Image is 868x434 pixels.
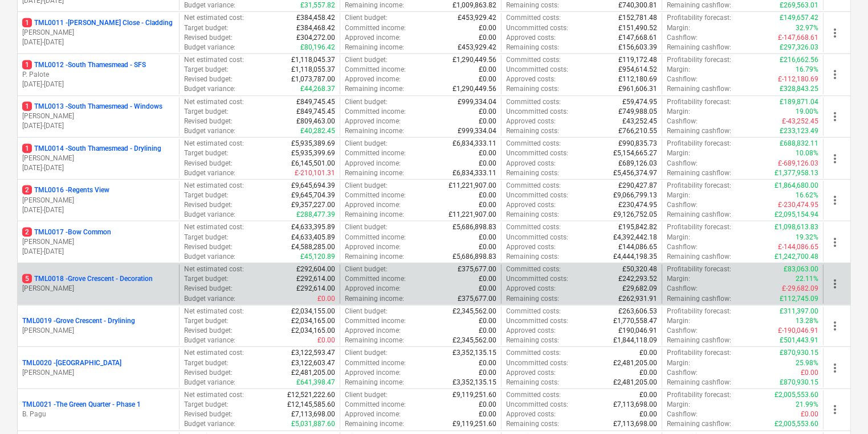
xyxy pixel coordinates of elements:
p: £1,290,449.56 [453,84,496,94]
p: £2,095,154.94 [775,210,818,220]
p: Remaining income : [345,126,404,136]
span: 1 [22,102,32,111]
p: Committed income : [345,191,406,200]
p: £0.00 [317,294,335,304]
p: £5,686,898.83 [453,222,496,232]
span: 5 [22,274,32,283]
p: Remaining income : [345,1,404,10]
p: Remaining cashflow : [667,126,731,136]
p: £0.00 [479,191,496,200]
p: £-43,252.45 [782,117,818,126]
p: Committed costs : [506,264,561,274]
p: Net estimated cost : [184,97,244,107]
p: Committed income : [345,274,406,284]
p: £0.00 [479,242,496,252]
p: Profitability forecast : [667,13,731,23]
p: £5,935,399.69 [291,148,335,158]
p: 19.32% [796,233,818,242]
p: £0.00 [479,233,496,242]
p: £45,120.89 [300,252,335,262]
p: Target budget : [184,191,229,200]
p: £5,154,665.27 [613,148,657,158]
p: Budget variance : [184,43,235,52]
p: Approved costs : [506,117,556,126]
p: Revised budget : [184,242,233,252]
p: Approved income : [345,117,401,126]
span: more_vert [828,110,842,123]
p: 19.00% [796,107,818,117]
p: Client budget : [345,264,388,274]
p: Profitability forecast : [667,181,731,191]
p: £0.00 [479,284,496,294]
p: £1,864,680.00 [775,181,818,191]
p: Committed costs : [506,139,561,148]
p: Approved income : [345,75,401,84]
p: Remaining costs : [506,43,559,52]
p: £384,458.42 [296,13,335,23]
p: Cashflow : [667,75,698,84]
p: Committed income : [345,316,406,326]
p: £269,563.01 [780,1,818,10]
p: £0.00 [479,75,496,84]
p: Remaining cashflow : [667,43,731,52]
p: Budget variance : [184,84,235,94]
p: £297,326.03 [780,43,818,52]
p: £144,086.65 [618,242,657,252]
p: Remaining costs : [506,84,559,94]
p: Remaining costs : [506,294,559,304]
p: Net estimated cost : [184,264,244,274]
p: £292,604.00 [296,264,335,274]
p: £4,392,442.18 [613,233,657,242]
p: Remaining costs : [506,1,559,10]
p: Remaining cashflow : [667,294,731,304]
p: Net estimated cost : [184,55,244,65]
p: Net estimated cost : [184,307,244,316]
p: Committed income : [345,233,406,242]
p: £2,034,165.00 [291,316,335,326]
p: TML0019 - Grove Crescent - Drylining [22,316,135,326]
p: £40,282.45 [300,126,335,136]
p: Target budget : [184,107,229,117]
p: £849,745.45 [296,107,335,117]
p: £849,745.45 [296,97,335,107]
p: £688,832.11 [780,139,818,148]
p: Approved income : [345,200,401,210]
p: £6,834,333.11 [453,139,496,148]
p: £311,397.00 [780,307,818,316]
p: £-112,180.69 [778,75,818,84]
p: £0.00 [479,200,496,210]
p: Profitability forecast : [667,139,731,148]
span: more_vert [828,68,842,81]
p: £2,345,562.00 [453,307,496,316]
p: £0.00 [479,274,496,284]
p: £1,242,700.48 [775,252,818,262]
p: Revised budget : [184,284,233,294]
p: TML0017 - Bow Common [22,228,111,237]
p: £1,098,613.83 [775,222,818,232]
p: Cashflow : [667,117,698,126]
p: Net estimated cost : [184,181,244,191]
p: £453,929.42 [458,43,496,52]
p: Remaining cashflow : [667,84,731,94]
p: Cashflow : [667,33,698,43]
p: Approved income : [345,159,401,168]
p: £5,935,389.69 [291,139,335,148]
p: Revised budget : [184,33,233,43]
p: Approved costs : [506,242,556,252]
p: 22.11% [796,274,818,284]
p: Margin : [667,23,690,33]
p: £954,614.52 [618,65,657,75]
p: Client budget : [345,139,388,148]
p: £-210,101.31 [295,168,335,178]
p: TML0020 - [GEOGRAPHIC_DATA] [22,358,121,368]
p: [DATE] - [DATE] [22,163,174,173]
p: Committed costs : [506,222,561,232]
p: Margin : [667,148,690,158]
p: Remaining costs : [506,168,559,178]
div: 1TML0012 -South Thamesmead - SFSP. Palote[DATE]-[DATE] [22,60,174,89]
div: TML0021 -The Green Quarter - Phase 1B. Pagu [22,400,174,419]
p: 32.97% [796,23,818,33]
p: £961,606.31 [618,84,657,94]
p: £147,668.61 [618,33,657,43]
p: 10.08% [796,148,818,158]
